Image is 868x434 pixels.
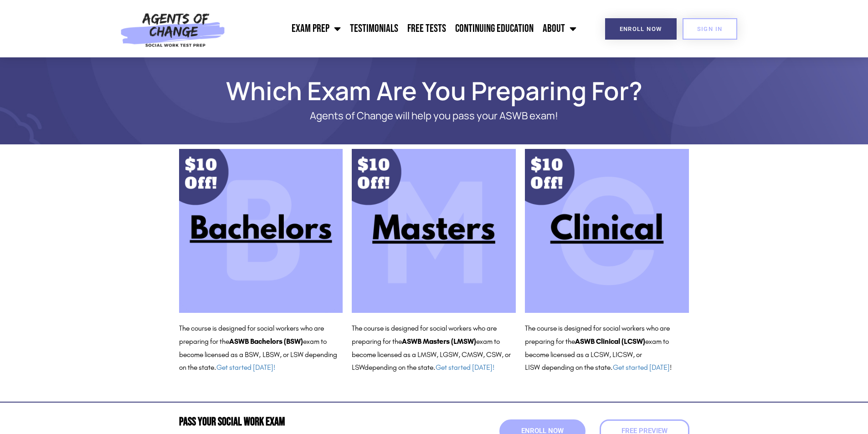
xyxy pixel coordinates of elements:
h2: Pass Your Social Work Exam [179,416,430,428]
a: Get started [DATE]! [216,363,275,372]
a: SIGN IN [683,18,737,40]
h1: Which Exam Are You Preparing For? [175,80,694,101]
a: Testimonials [345,17,403,40]
a: Free Tests [403,17,451,40]
b: ASWB Masters (LMSW) [402,337,476,346]
a: Get started [DATE] [613,363,670,372]
span: . ! [611,363,672,372]
p: The course is designed for social workers who are preparing for the exam to become licensed as a ... [352,322,516,374]
span: Enroll Now [620,26,662,32]
b: ASWB Bachelors (BSW) [229,337,303,346]
span: SIGN IN [697,26,723,32]
a: About [538,17,581,40]
span: depending on the state. [365,363,494,372]
a: Enroll Now [605,18,677,40]
p: The course is designed for social workers who are preparing for the exam to become licensed as a ... [525,322,689,374]
a: Get started [DATE]! [436,363,494,372]
a: Exam Prep [287,17,345,40]
span: depending on the state [542,363,611,372]
p: Agents of Change will help you pass your ASWB exam! [211,110,657,122]
b: ASWB Clinical (LCSW) [575,337,645,346]
nav: Menu [230,17,581,40]
a: Continuing Education [451,17,538,40]
p: The course is designed for social workers who are preparing for the exam to become licensed as a ... [179,322,343,374]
